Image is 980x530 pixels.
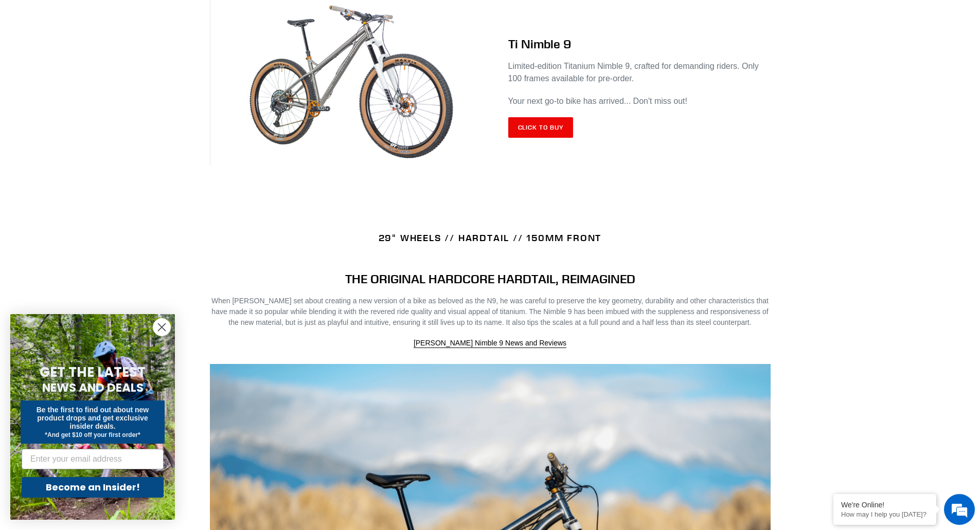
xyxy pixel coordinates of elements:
button: Close dialog [153,318,171,336]
h2: Ti Nimble 9 [508,36,771,51]
span: Be the first to find out about new product drops and get exclusive insider deals. [37,406,149,430]
span: GET THE LATEST [40,363,146,381]
p: When [PERSON_NAME] set about creating a new version of a bike as beloved as the N9, he was carefu... [210,296,771,328]
h4: THE ORIGINAL HARDCORE HARDTAIL, REIMAGINED [210,271,771,286]
div: We're Online! [841,501,929,509]
h4: 29" WHEELS // HARDTAIL // 150MM FRONT [210,232,771,244]
a: Click to Buy: TI NIMBLE 9 [508,117,574,138]
button: Become an Insider! [22,477,164,498]
p: How may I help you today? [841,510,929,518]
span: *And get $10 off your first order* [45,431,140,438]
p: Your next go-to bike has arrived... Don't miss out! [508,95,771,107]
p: Limited-edition Titanium Nimble 9, crafted for demanding riders. Only 100 frames available for pr... [508,60,771,85]
span: NEWS AND DEALS [42,379,144,396]
a: [PERSON_NAME] Nimble 9 News and Reviews [414,339,566,348]
input: Enter your email address [22,449,164,469]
